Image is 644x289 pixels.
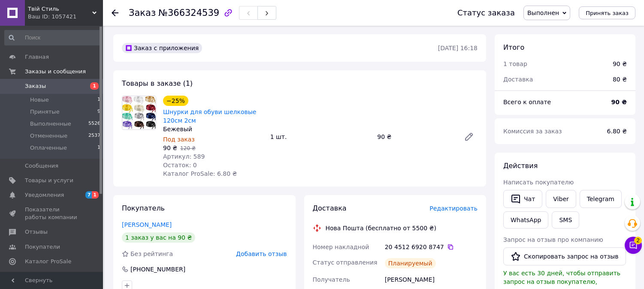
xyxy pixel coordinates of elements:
span: Выполнен [527,9,559,16]
span: Сообщения [25,162,58,170]
a: Редактировать [460,128,478,145]
b: 90 ₴ [611,99,627,105]
span: 120 ₴ [180,145,196,151]
span: Остаток: 0 [163,162,197,169]
div: [PERSON_NAME] [383,272,479,287]
div: 80 ₴ [608,70,632,89]
span: Покупатель [122,204,165,212]
span: 1 [97,144,100,152]
span: Написать покупателю [503,179,574,186]
a: Telegram [580,190,622,208]
span: Отзывы [25,228,48,236]
a: Viber [546,190,576,208]
span: Доставка [503,76,533,83]
span: Получатель [313,276,350,283]
span: 7 [85,191,92,199]
button: Чат с покупателем2 [625,237,642,254]
span: Комиссия за заказ [503,128,562,135]
span: 2537 [88,132,100,140]
span: Твій Стиль [28,5,92,13]
div: 90 ₴ [374,131,457,143]
div: [PHONE_NUMBER] [130,265,186,274]
span: 2 [634,237,642,244]
span: Показатели работы компании [25,206,79,221]
span: №366324539 [158,8,219,18]
span: 5526 [88,120,100,128]
div: Вернуться назад [112,9,118,17]
div: 1 шт. [267,131,374,143]
span: Статус отправления [313,259,378,266]
span: Заказы [25,82,46,90]
span: Номер накладной [313,244,369,250]
span: Артикул: 589 [163,153,205,160]
input: Поиск [4,30,101,45]
span: 1 [92,191,99,199]
span: Принять заказ [586,10,629,16]
span: 1 [97,96,100,104]
div: Заказ с приложения [122,43,202,53]
span: 1 [90,82,99,90]
time: [DATE] 16:18 [438,45,478,51]
span: Товары и услуги [25,177,73,184]
a: WhatsApp [503,211,548,229]
span: Запрос на отзыв про компанию [503,236,603,243]
span: Уведомления [25,191,64,199]
span: 1 товар [503,60,527,67]
img: Шнурки для обуви шелковые 120см 2см [122,96,156,129]
span: Выполненные [30,120,71,128]
span: Всего к оплате [503,99,551,105]
span: Каталог ProSale: 6.80 ₴ [163,170,237,177]
div: 90 ₴ [613,60,627,68]
span: Главная [25,53,49,61]
button: Чат [503,190,542,208]
span: Заказ [129,8,156,18]
div: Планируемый [385,258,436,268]
span: 9 [97,108,100,116]
span: Покупатели [25,243,60,251]
div: Ваш ID: 1057421 [28,13,103,21]
span: 90 ₴ [163,144,177,151]
span: Каталог ProSale [25,258,71,265]
span: Принятые [30,108,60,116]
span: Доставка [313,204,347,212]
span: Отмененные [30,132,67,140]
span: Без рейтинга [130,250,173,257]
span: Итого [503,43,524,51]
span: Заказы и сообщения [25,68,86,75]
div: Бежевый [163,125,263,133]
div: Нова Пошта (бесплатно от 5500 ₴) [324,224,438,232]
button: Скопировать запрос на отзыв [503,247,626,265]
button: Принять заказ [579,6,635,19]
span: Добавить отзыв [236,250,287,257]
span: Новые [30,96,49,104]
span: Редактировать [429,205,478,212]
div: 20 4512 6920 8747 [385,243,478,251]
div: −25% [163,96,188,106]
span: Оплаченные [30,144,67,152]
span: Товары в заказе (1) [122,79,193,87]
span: Действия [503,162,538,170]
span: 6.80 ₴ [607,128,627,135]
div: 1 заказ у вас на 90 ₴ [122,232,195,243]
a: Шнурки для обуви шелковые 120см 2см [163,108,256,124]
a: [PERSON_NAME] [122,221,172,228]
button: SMS [552,211,579,229]
span: Под заказ [163,136,195,143]
div: Статус заказа [457,9,515,17]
